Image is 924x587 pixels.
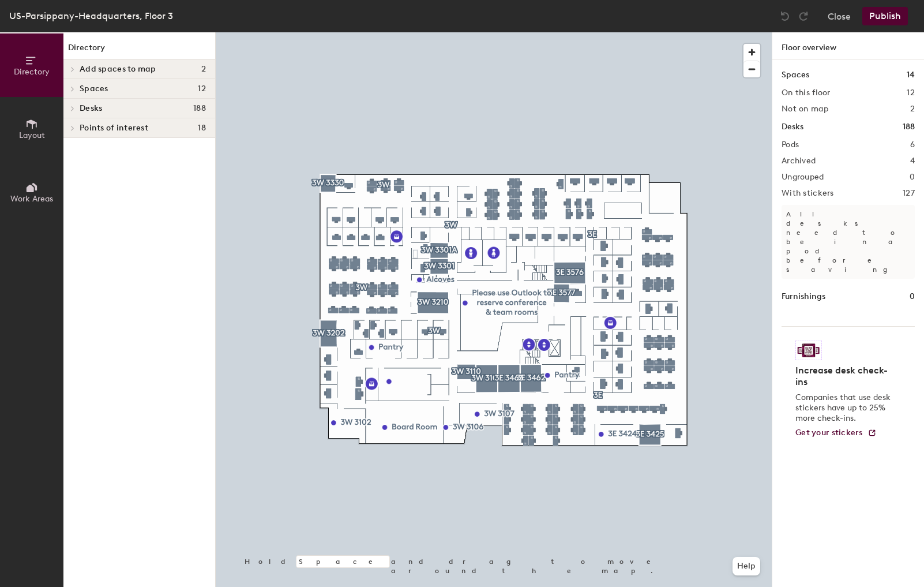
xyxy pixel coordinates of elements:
h2: 6 [910,140,915,149]
h2: With stickers [782,189,834,198]
button: Close [828,7,851,25]
button: Publish [862,7,908,25]
h1: Desks [782,121,803,133]
span: Spaces [80,84,108,94]
h2: On this floor [782,88,831,98]
span: 12 [198,84,206,94]
h2: Not on map [782,104,828,114]
span: Get your stickers [795,428,863,438]
h1: 188 [903,121,915,133]
p: Companies that use desk stickers have up to 25% more check-ins. [795,392,894,424]
h2: 4 [910,156,915,166]
span: Desks [80,104,102,113]
h1: 0 [910,290,915,303]
h1: 14 [907,69,915,81]
h2: Pods [782,140,799,149]
h2: Ungrouped [782,173,824,182]
h2: 127 [903,189,915,198]
h1: Directory [63,42,215,59]
span: Directory [14,67,50,77]
span: Points of interest [80,124,148,133]
h4: Increase desk check-ins [795,365,894,388]
div: US-Parsippany-Headquarters, Floor 3 [9,9,173,23]
span: 188 [193,104,206,113]
h1: Spaces [782,69,809,81]
h1: Furnishings [782,290,825,303]
span: 18 [198,124,206,133]
span: Work Areas [10,194,53,204]
a: Get your stickers [795,428,877,438]
h2: 12 [907,88,915,98]
span: Add spaces to map [80,65,156,74]
p: All desks need to be in a pod before saving [782,205,915,279]
span: 2 [201,65,206,74]
h2: Archived [782,156,816,166]
button: Help [733,557,760,575]
h2: 2 [910,104,915,114]
img: Redo [798,10,809,22]
h2: 0 [910,173,915,182]
img: Sticker logo [795,341,822,360]
span: Layout [19,130,45,140]
h1: Floor overview [772,32,924,59]
img: Undo [779,10,791,22]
